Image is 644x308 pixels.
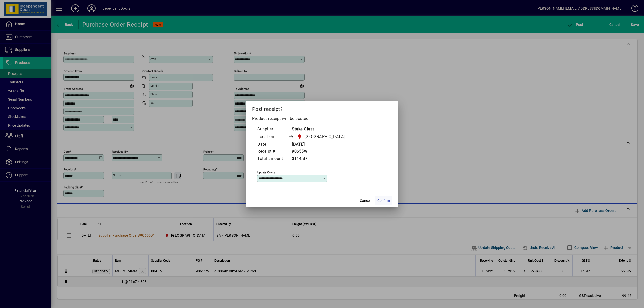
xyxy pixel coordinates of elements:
[257,155,288,162] td: Total amount
[377,198,390,203] span: Confirm
[288,155,354,162] td: $114.37
[288,126,354,133] td: Stake Glass
[304,134,345,140] span: [GEOGRAPHIC_DATA]
[257,126,288,133] td: Supplier
[257,141,288,148] td: Date
[288,148,354,155] td: 90655w
[296,133,347,140] span: Christchurch
[288,141,354,148] td: [DATE]
[257,170,275,174] mat-label: Update costs
[375,196,392,205] button: Confirm
[246,101,398,115] h2: Post receipt?
[360,198,370,203] span: Cancel
[257,133,288,141] td: Location
[357,196,373,205] button: Cancel
[252,116,392,122] p: Product receipt will be posted.
[257,148,288,155] td: Receipt #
